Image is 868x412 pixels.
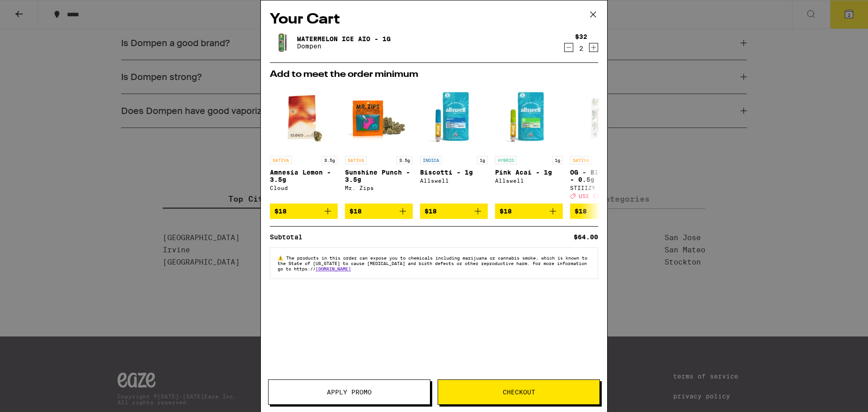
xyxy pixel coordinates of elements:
p: Biscotti - 1g [420,169,488,176]
a: Open page for Biscotti - 1g from Allswell [420,84,488,204]
span: $18 [274,208,287,215]
p: Sunshine Punch - 3.5g [345,169,413,183]
span: The products in this order can expose you to chemicals including marijuana or cannabis smoke, whi... [278,255,587,271]
button: Add to bag [270,204,338,219]
p: HYBRID [495,156,517,164]
p: 3.5g [321,156,338,164]
button: Add to bag [345,204,413,219]
span: $18 [500,208,512,215]
a: Open page for Sunshine Punch - 3.5g from Mr. Zips [345,84,413,204]
button: Apply Promo [268,379,430,405]
button: Add to bag [495,204,563,219]
button: Checkout [438,379,600,405]
span: Hi. Need any help? [5,6,65,14]
p: OG - Blue Dream - 0.5g [570,169,638,183]
img: Mr. Zips - Sunshine Punch - 3.5g [345,84,413,152]
p: Amnesia Lemon - 3.5g [270,169,338,183]
a: Open page for Pink Acai - 1g from Allswell [495,84,563,204]
div: $32 [575,33,587,40]
a: Open page for OG - Blue Dream - 0.5g from STIIIZY [570,84,638,204]
span: $18 [425,208,437,215]
p: 3.5g [396,156,413,164]
p: 1g [477,156,488,164]
a: Open page for Amnesia Lemon - 3.5g from Cloud [270,84,338,204]
h2: Add to meet the order minimum [270,70,598,79]
p: 1g [552,156,563,164]
img: Cloud - Amnesia Lemon - 3.5g [270,84,338,152]
div: Mr. Zips [345,185,413,191]
a: Watermelon Ice AIO - 1g [297,35,391,43]
span: USE CODE GRASS [579,193,629,199]
img: Allswell - Pink Acai - 1g [495,84,563,152]
div: $64.00 [574,234,598,240]
img: Watermelon Ice AIO - 1g [270,30,295,55]
div: Allswell [420,178,488,184]
span: $18 [575,208,587,215]
button: Decrement [564,43,573,52]
p: SATIVA [345,156,367,164]
p: SATIVA [570,156,592,164]
button: Add to bag [570,204,638,219]
span: $18 [349,208,362,215]
span: ⚠️ [278,255,286,260]
p: Pink Acai - 1g [495,169,563,176]
p: Dompen [297,43,391,50]
img: Allswell - Biscotti - 1g [420,84,488,152]
div: 2 [575,45,587,52]
button: Increment [589,43,598,52]
span: Apply Promo [327,389,372,395]
img: STIIIZY - OG - Blue Dream - 0.5g [570,84,638,152]
div: Allswell [495,178,563,184]
a: [DOMAIN_NAME] [316,266,351,271]
span: Checkout [503,389,535,395]
button: Add to bag [420,204,488,219]
h2: Your Cart [270,9,598,30]
p: INDICA [420,156,442,164]
div: Cloud [270,185,338,191]
div: Subtotal [270,234,309,240]
div: STIIIZY [570,185,638,191]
